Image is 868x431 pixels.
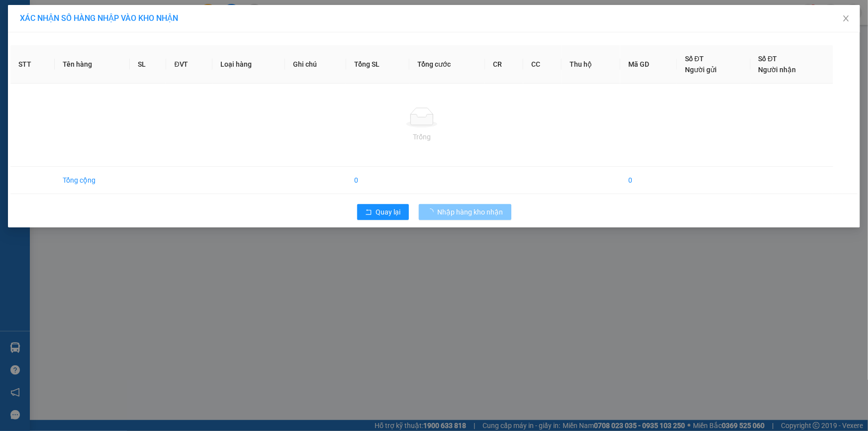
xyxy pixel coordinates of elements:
[346,45,410,84] th: Tổng SL
[20,13,178,23] span: XÁC NHẬN SỐ HÀNG NHẬP VÀO KHO NHẬN
[357,204,409,220] button: rollbackQuay lại
[365,209,372,216] span: rollback
[485,45,523,84] th: CR
[10,45,55,84] th: STT
[130,45,167,84] th: SL
[376,207,401,217] span: Quay lại
[212,45,285,84] th: Loại hàng
[95,9,119,20] span: Nhận:
[759,66,796,74] span: Người nhận
[523,45,562,84] th: CC
[95,20,208,32] div: TUYỀN
[620,45,677,84] th: Mã GD
[8,55,88,67] div: HUẤN
[346,167,410,194] td: 0
[842,14,850,22] span: close
[620,167,677,194] td: 0
[409,45,485,84] th: Tổng cước
[419,204,511,220] button: Nhập hàng kho nhận
[55,167,130,194] td: Tổng cộng
[285,45,346,84] th: Ghi chú
[18,131,825,142] div: Trống
[562,45,620,84] th: Thu hộ
[55,45,130,84] th: Tên hàng
[438,207,503,217] span: Nhập hàng kho nhận
[759,55,777,63] span: Số ĐT
[427,209,438,215] span: loading
[685,55,704,63] span: Số ĐT
[8,8,24,19] span: Gửi:
[166,45,212,84] th: ĐVT
[832,5,860,33] button: Close
[95,8,208,20] div: [PERSON_NAME]
[685,66,717,74] span: Người gửi
[8,8,88,55] div: [PERSON_NAME] Tư [PERSON_NAME]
